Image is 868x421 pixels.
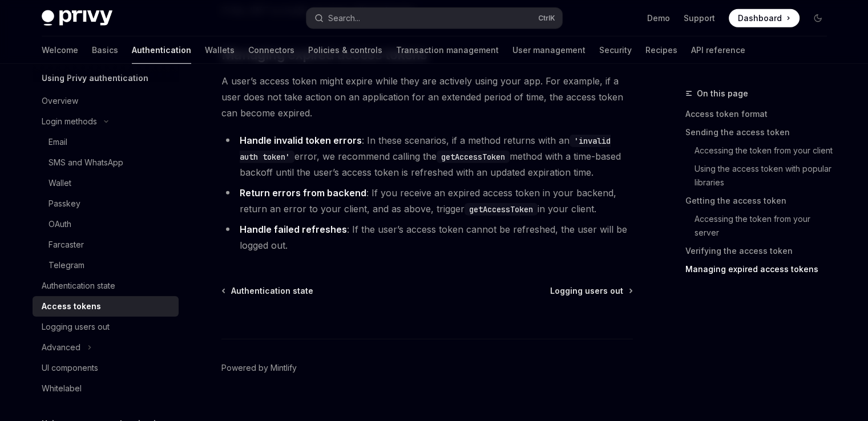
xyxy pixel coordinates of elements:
[49,197,80,211] div: Passkey
[42,37,78,64] a: Welcome
[240,135,362,146] strong: Handle invalid token errors
[599,37,632,64] a: Security
[33,111,179,132] button: Login methods
[49,156,123,169] div: SMS and WhatsApp
[512,37,586,64] a: User management
[306,8,562,29] button: Search...CtrlK
[538,14,555,23] span: Ctrl K
[33,255,179,276] a: Telegram
[42,115,97,128] div: Login methods
[205,37,235,64] a: Wallets
[33,91,179,111] a: Overview
[685,123,836,141] a: Sending the access token
[49,238,84,252] div: Farcaster
[645,37,677,64] a: Recipes
[49,217,71,231] div: OAuth
[809,9,827,27] button: Toggle dark mode
[685,210,836,242] a: Accessing the token from your server
[465,203,538,216] code: getAccessToken
[33,234,179,255] a: Farcaster
[33,132,179,152] a: Email
[685,105,836,123] a: Access token format
[221,132,633,180] li: : In these scenarios, if a method returns with an error, we recommend calling the method with a t...
[33,214,179,234] a: OAuth
[221,73,633,121] span: A user’s access token might expire while they are actively using your app. For example, if a user...
[685,160,836,192] a: Using the access token with popular libraries
[328,11,360,25] div: Search...
[738,13,782,24] span: Dashboard
[42,94,78,108] div: Overview
[685,192,836,210] a: Getting the access token
[49,135,67,149] div: Email
[691,37,745,64] a: API reference
[221,185,633,217] li: : If you receive an expired access token in your backend, return an error to your client, and as ...
[308,37,382,64] a: Policies & controls
[33,193,179,214] a: Passkey
[42,10,112,26] img: dark logo
[33,152,179,173] a: SMS and WhatsApp
[729,9,800,27] a: Dashboard
[240,135,611,163] code: 'invalid auth token'
[647,13,670,24] a: Demo
[684,13,715,24] a: Support
[240,224,347,235] strong: Handle failed refreshes
[248,37,294,64] a: Connectors
[221,221,633,253] li: : If the user’s access token cannot be refreshed, the user will be logged out.
[132,37,191,64] a: Authentication
[92,37,118,64] a: Basics
[685,242,836,260] a: Verifying the access token
[240,187,366,199] strong: Return errors from backend
[49,176,71,190] div: Wallet
[33,173,179,193] a: Wallet
[685,141,836,160] a: Accessing the token from your client
[396,37,499,64] a: Transaction management
[697,87,748,100] span: On this page
[437,151,510,163] code: getAccessToken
